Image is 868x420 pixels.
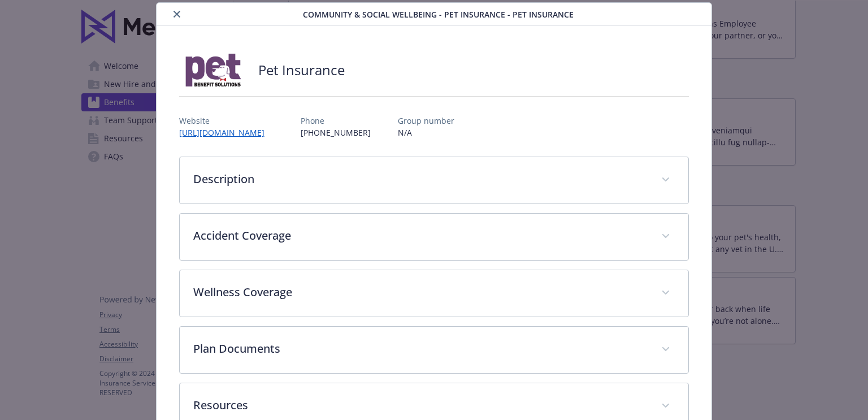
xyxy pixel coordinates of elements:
[180,327,688,373] div: Plan Documents
[179,115,274,127] p: Website
[193,171,647,188] p: Description
[193,397,647,414] p: Resources
[179,127,274,138] a: [URL][DOMAIN_NAME]
[170,7,184,21] button: close
[179,53,247,87] img: Pet Benefit Solutions
[180,214,688,260] div: Accident Coverage
[398,127,454,138] p: N/A
[398,115,454,127] p: Group number
[180,157,688,203] div: Description
[193,284,647,301] p: Wellness Coverage
[193,340,647,357] p: Plan Documents
[301,115,371,127] p: Phone
[301,127,371,138] p: [PHONE_NUMBER]
[258,60,345,80] h2: Pet Insurance
[193,227,647,244] p: Accident Coverage
[303,8,574,20] span: Community & Social Wellbeing - Pet Insurance - Pet Insurance
[180,270,688,317] div: Wellness Coverage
